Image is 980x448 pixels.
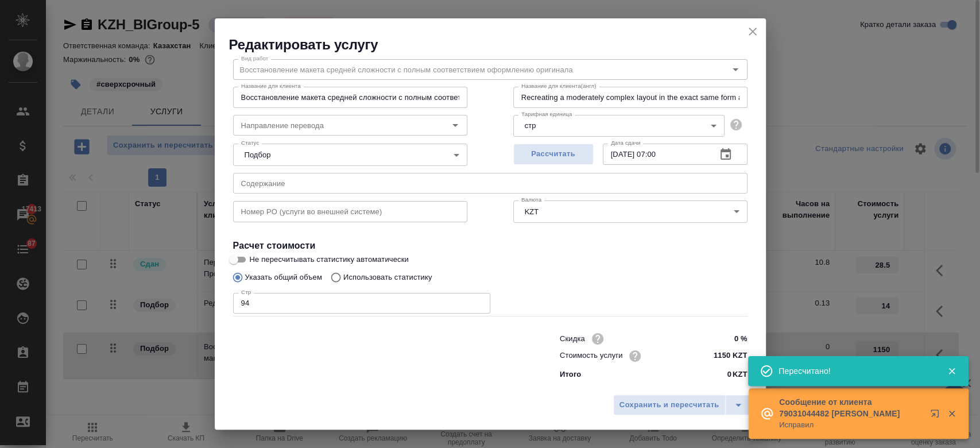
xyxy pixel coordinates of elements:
p: Сообщение от клиента 79031044482 [PERSON_NAME] [779,396,923,419]
span: Не пересчитывать статистику автоматически [250,254,409,265]
span: Сохранить и пересчитать [619,399,719,412]
p: Указать общий объем [245,272,322,283]
h2: Редактировать услугу [229,36,766,54]
div: split button [613,395,752,415]
button: Сохранить и пересчитать [613,395,726,415]
button: KZT [521,207,543,217]
h4: Расчет стоимости [233,239,747,253]
button: Рассчитать [513,144,594,165]
p: Использовать статистику [343,272,432,283]
span: Рассчитать [520,148,587,161]
input: ✎ Введи что-нибудь [704,330,747,347]
button: close [744,23,761,40]
button: Open [447,117,463,133]
div: Пересчитано! [778,365,930,377]
p: Исправил [779,419,923,431]
button: Закрыть [940,366,963,376]
div: Подбор [233,144,467,165]
button: Подбор [241,150,274,160]
div: стр [513,115,725,137]
button: Открыть в новой вкладке [923,402,951,430]
div: KZT [513,200,747,222]
button: Закрыть [940,408,963,419]
p: KZT [733,369,747,380]
p: Скидка [560,333,585,345]
p: Итого [560,369,581,380]
button: стр [521,121,540,130]
p: 0 [727,369,731,380]
p: Стоимость услуги [560,350,623,361]
input: ✎ Введи что-нибудь [704,347,747,364]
